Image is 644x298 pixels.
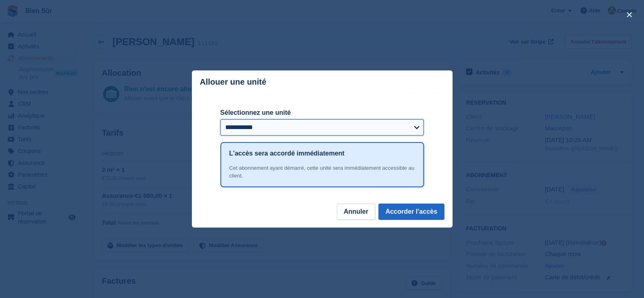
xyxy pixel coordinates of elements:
[200,77,266,87] p: Allouer une unité
[220,108,424,118] label: Sélectionnez une unité
[623,8,636,21] button: close
[229,149,345,158] h1: L'accès sera accordé immédiatement
[378,204,444,220] button: Accorder l'accès
[229,164,415,180] div: Cet abonnement ayant démarré, cette unité sera immédiatement accessible au client.
[337,204,375,220] button: Annuler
